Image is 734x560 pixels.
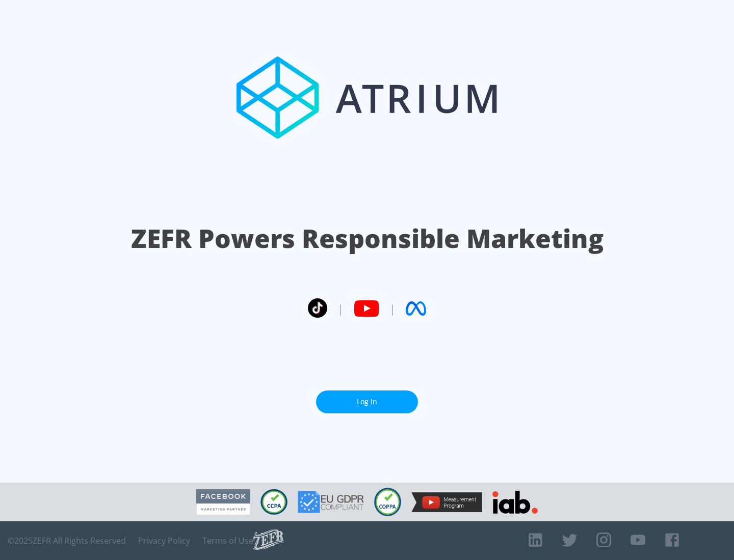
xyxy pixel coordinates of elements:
img: IAB [492,491,538,514]
img: GDPR Compliant [298,491,364,513]
span: © 2025 ZEFR All Rights Reserved [8,536,126,546]
img: COPPA Compliant [374,488,401,516]
img: CCPA Compliant [260,489,287,515]
a: Log In [316,390,418,413]
span: | [389,301,396,316]
span: | [337,301,344,316]
a: Privacy Policy [138,536,190,546]
img: Facebook Marketing Partner [196,489,250,515]
img: YouTube Measurement Program [411,492,482,512]
a: Terms of Use [202,536,253,546]
h1: ZEFR Powers Responsible Marketing [131,221,604,256]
